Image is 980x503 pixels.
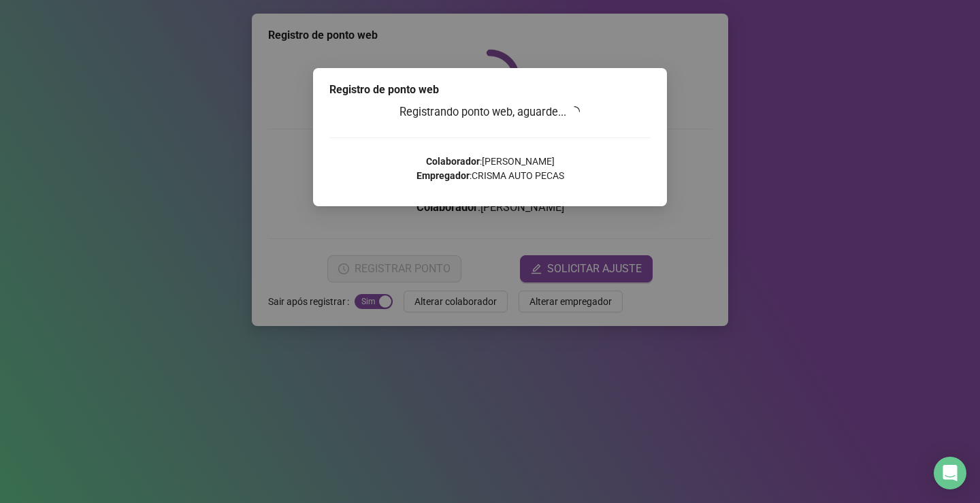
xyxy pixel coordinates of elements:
div: Open Intercom Messenger [934,457,966,489]
h3: Registrando ponto web, aguarde... [329,103,651,121]
div: Registro de ponto web [329,82,651,98]
span: loading [567,103,583,119]
strong: Empregador [416,170,470,181]
strong: Colaborador [426,156,480,167]
p: : [PERSON_NAME] : CRISMA AUTO PECAS [329,155,651,183]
